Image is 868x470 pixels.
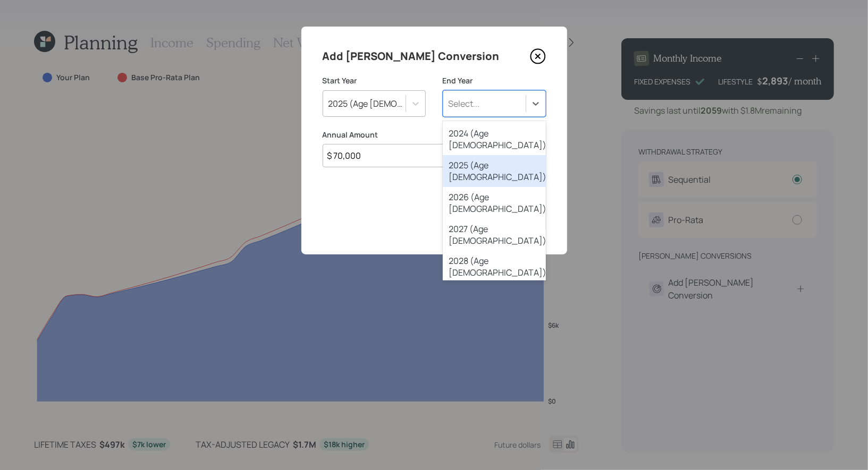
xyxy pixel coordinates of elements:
div: 2025 (Age [DEMOGRAPHIC_DATA]) [328,98,407,109]
label: End Year [443,75,546,86]
div: 2024 (Age [DEMOGRAPHIC_DATA]) [443,123,546,155]
label: Start Year [323,75,426,86]
label: Annual Amount [323,130,546,140]
div: 2026 (Age [DEMOGRAPHIC_DATA]) [443,187,546,219]
div: Select... [449,98,480,109]
h4: Add [PERSON_NAME] Conversion [323,48,500,65]
div: 2027 (Age [DEMOGRAPHIC_DATA]) [443,219,546,251]
div: 2025 (Age [DEMOGRAPHIC_DATA]) [443,155,546,187]
div: 2028 (Age [DEMOGRAPHIC_DATA]) [443,251,546,283]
